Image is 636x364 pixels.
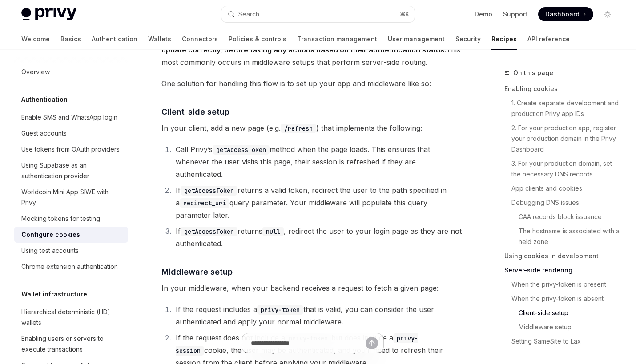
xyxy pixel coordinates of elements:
a: Middleware setup [519,320,622,334]
a: The hostname is associated with a held zone [519,224,622,249]
a: Client-side setup [519,306,622,320]
div: Guest accounts [21,128,67,139]
li: If the request includes a that is valid, you can consider the user authenticated and apply your n... [173,303,463,328]
a: Welcome [21,28,50,50]
li: If returns a valid token, redirect the user to the path specified in a query parameter. Your midd... [173,184,463,221]
a: Authentication [92,28,137,50]
a: Support [503,10,527,19]
span: In your client, add a new page (e.g. ) that implements the following: [161,122,463,134]
a: App clients and cookies [511,181,622,196]
a: Debugging DNS issues [511,196,622,210]
a: Wallets [148,28,171,50]
a: Dashboard [538,7,593,21]
a: Transaction management [297,28,377,50]
a: Enabling users or servers to execute transactions [14,331,128,357]
div: Configure cookies [21,229,80,240]
div: Chrome extension authentication [21,261,118,272]
a: Connectors [182,28,218,50]
div: Search... [238,9,263,20]
li: Call Privy’s method when the page loads. This ensures that whenever the user visits this page, th... [173,143,463,180]
a: CAA records block issuance [519,210,622,224]
a: 2. For your production app, register your production domain in the Privy Dashboard [511,121,622,156]
div: Enable SMS and WhatsApp login [21,112,117,123]
a: Setting SameSite to Lax [511,334,622,348]
li: If returns , redirect the user to your login page as they are not authenticated. [173,225,463,250]
a: When the privy-token is present [511,277,622,292]
div: Enabling users or servers to execute transactions [21,333,123,355]
code: privy-token [257,305,303,315]
a: Use tokens from OAuth providers [14,141,128,157]
img: light logo [21,8,76,20]
div: Use tokens from OAuth providers [21,144,120,155]
a: Configure cookies [14,227,128,243]
a: When the privy-token is absent [511,292,622,306]
a: Using Supabase as an authentication provider [14,157,128,184]
a: Chrome extension authentication [14,259,128,275]
button: Send message [366,337,378,349]
a: Basics [60,28,81,50]
a: Using test accounts [14,243,128,259]
a: 3. For your production domain, set the necessary DNS records [511,156,622,181]
span: One solution for handling this flow is to set up your app and middleware like so: [161,77,463,90]
code: getAccessToken [181,186,237,196]
span: Client-side setup [161,106,229,118]
span: In your middleware, when your backend receives a request to fetch a given page: [161,282,463,294]
a: Hierarchical deterministic (HD) wallets [14,304,128,331]
span: On this page [513,68,553,78]
a: Recipes [491,28,517,50]
a: Worldcoin Mini App SIWE with Privy [14,184,128,211]
span: Middleware setup [161,266,233,278]
a: User management [388,28,445,50]
code: /refresh [281,124,316,133]
span: ⌘ K [400,11,409,18]
code: redirect_uri [180,198,229,208]
div: Worldcoin Mini App SIWE with Privy [21,187,123,208]
button: Toggle dark mode [600,7,615,21]
button: Search...⌘K [221,6,415,22]
a: Using cookies in development [504,249,622,263]
div: Overview [21,67,50,77]
a: Enable SMS and WhatsApp login [14,109,128,125]
a: Server-side rendering [504,263,622,277]
a: Enabling cookies [504,82,622,96]
code: null [262,227,284,236]
a: Mocking tokens for testing [14,211,128,227]
div: Mocking tokens for testing [21,213,100,224]
div: Using test accounts [21,245,79,256]
a: Security [455,28,481,50]
code: getAccessToken [181,227,237,236]
a: Policies & controls [229,28,286,50]
a: Demo [475,10,492,19]
span: Dashboard [545,10,580,19]
a: 1. Create separate development and production Privy app IDs [511,96,622,121]
div: Hierarchical deterministic (HD) wallets [21,307,123,328]
h5: Wallet infrastructure [21,289,87,300]
a: Overview [14,64,128,80]
a: Guest accounts [14,125,128,141]
div: Using Supabase as an authentication provider [21,160,123,181]
code: getAccessToken [213,145,270,155]
h5: Authentication [21,94,68,105]
a: API reference [527,28,570,50]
